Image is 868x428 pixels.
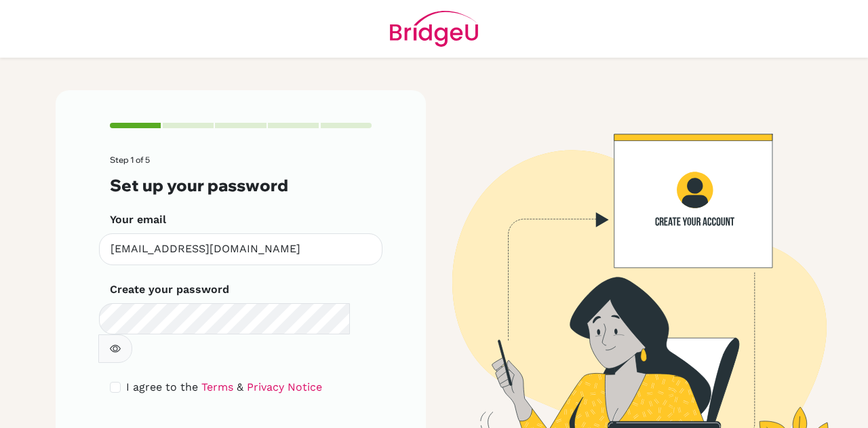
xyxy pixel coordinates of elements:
[110,176,372,195] h3: Set up your password
[201,381,233,393] a: Terms
[237,381,243,393] span: &
[99,233,382,265] input: Insert your email*
[110,281,229,298] label: Create your password
[110,155,150,165] span: Step 1 of 5
[126,381,198,393] span: I agree to the
[110,212,166,228] label: Your email
[247,381,322,393] a: Privacy Notice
